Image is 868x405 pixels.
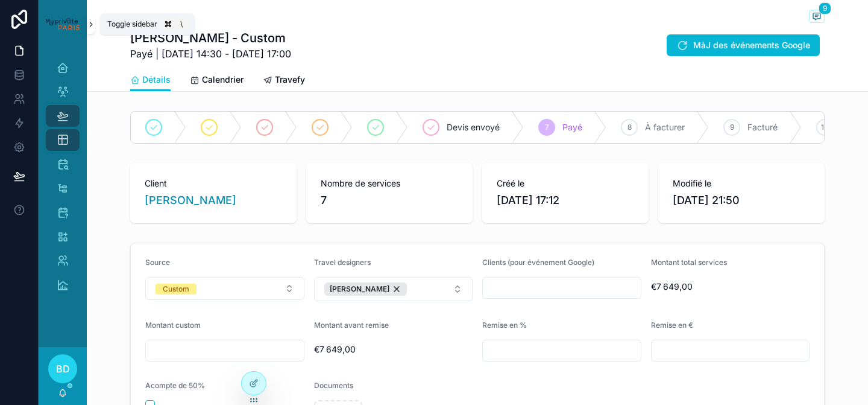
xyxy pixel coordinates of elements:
a: Détails [130,69,171,92]
span: Clients (pour événement Google) [482,258,594,267]
button: Select Button [145,277,304,300]
span: Acompte de 50% [145,381,205,390]
span: 7 [545,123,549,132]
span: Travel designers [314,258,371,267]
a: [PERSON_NAME] [145,192,236,209]
span: Toggle sidebar [107,19,157,29]
img: App logo [46,18,80,30]
span: Modifié le [673,177,810,190]
span: Nombre de services [321,177,458,190]
span: [PERSON_NAME] [330,284,389,294]
span: Montant custom [145,320,201,330]
span: Payé [562,121,582,133]
h1: [PERSON_NAME] - Custom [130,30,291,46]
span: Travefy [275,74,305,86]
button: Select Button [314,277,473,301]
button: MàJ des événements Google [667,34,820,56]
span: Devis envoyé [447,121,500,133]
span: Source [145,258,170,267]
span: Client [145,177,282,190]
span: Montant avant remise [314,320,389,330]
span: \ [177,19,186,29]
span: Montant total services [651,258,727,267]
span: €7 649,00 [651,281,810,293]
span: BD [56,362,70,376]
span: Créé le [497,177,634,190]
span: 7 [321,192,458,209]
span: 10 [821,123,829,132]
button: Unselect 14 [324,282,407,296]
span: Calendrier [202,74,244,86]
span: 9 [730,123,734,132]
button: 9 [809,10,825,25]
span: [DATE] 21:50 [673,192,810,209]
div: scrollable content [39,48,87,311]
span: 8 [627,123,632,132]
span: Facturé [747,121,778,133]
span: MàJ des événements Google [693,39,810,51]
a: Travefy [263,69,305,93]
span: 9 [819,2,831,14]
span: Documents [314,381,353,390]
a: Calendrier [190,69,244,93]
span: Remise en € [651,320,693,330]
span: €7 649,00 [314,343,473,356]
span: Détails [142,74,171,86]
div: Custom [163,284,189,295]
span: À facturer [645,121,685,133]
span: Remise en % [482,320,527,330]
span: Payé | [DATE] 14:30 - [DATE] 17:00 [130,46,291,61]
span: [DATE] 17:12 [497,192,634,209]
